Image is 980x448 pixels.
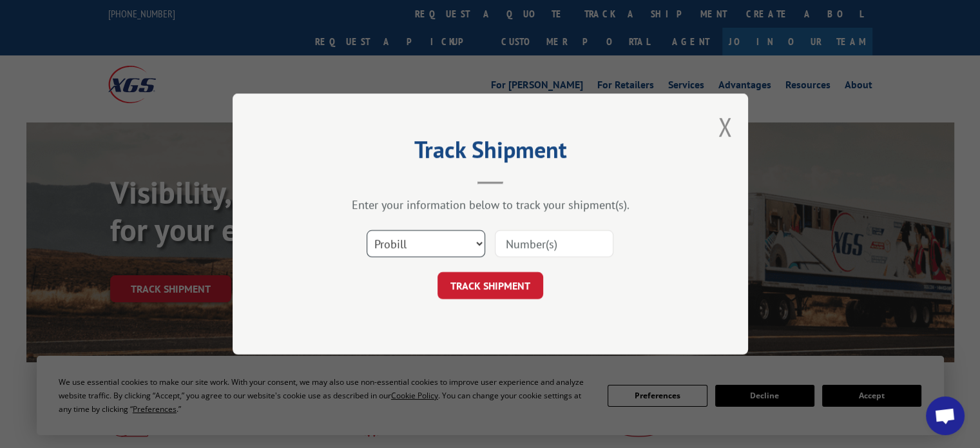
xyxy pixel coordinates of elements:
h2: Track Shipment [297,141,684,165]
input: Number(s) [495,230,613,257]
div: Open chat [926,396,965,435]
button: Close modal [718,110,732,144]
div: Enter your information below to track your shipment(s). [297,197,684,212]
button: TRACK SHIPMENT [437,272,543,299]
